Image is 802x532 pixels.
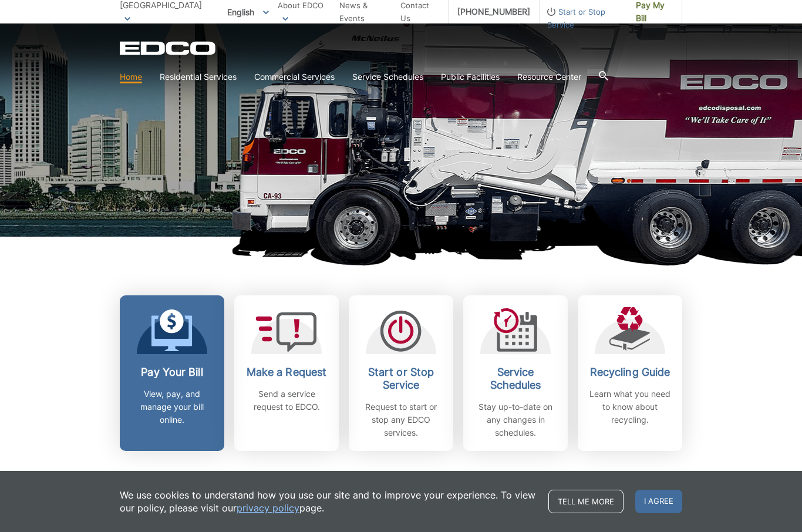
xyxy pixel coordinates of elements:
[358,400,444,439] p: Request to start or stop any EDCO services.
[120,489,537,514] p: We use cookies to understand how you use our site and to improve your experience. To view our pol...
[352,70,423,83] a: Service Schedules
[441,70,500,83] a: Public Facilities
[218,2,278,22] span: English
[587,388,673,426] p: Learn what you need to know about recycling.
[237,501,299,514] a: privacy policy
[160,70,237,83] a: Residential Services
[243,388,330,413] p: Send a service request to EDCO.
[463,295,568,451] a: Service Schedules Stay up-to-date on any changes in schedules.
[243,366,330,379] h2: Make a Request
[234,295,339,451] a: Make a Request Send a service request to EDCO.
[120,70,142,83] a: Home
[548,490,624,513] a: Tell me more
[120,295,224,451] a: Pay Your Bill View, pay, and manage your bill online.
[254,70,335,83] a: Commercial Services
[358,366,444,392] h2: Start or Stop Service
[635,490,682,513] span: I agree
[587,366,673,379] h2: Recycling Guide
[129,366,215,379] h2: Pay Your Bill
[129,388,215,426] p: View, pay, and manage your bill online.
[120,41,217,55] a: EDCD logo. Return to the homepage.
[517,70,581,83] a: Resource Center
[472,400,559,439] p: Stay up-to-date on any changes in schedules.
[472,366,559,392] h2: Service Schedules
[578,295,682,451] a: Recycling Guide Learn what you need to know about recycling.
